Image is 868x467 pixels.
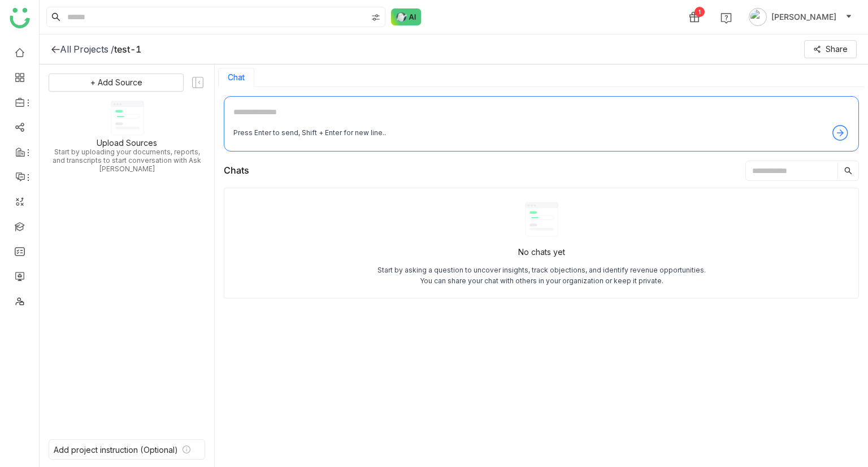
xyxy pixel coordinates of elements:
[371,13,380,22] img: search-type.svg
[97,138,157,148] div: Upload Sources
[54,445,178,455] div: Add project instruction (Optional)
[60,44,114,55] div: All Projects /
[224,163,249,178] div: Chats
[721,12,732,24] img: help.svg
[518,246,565,258] div: No chats yet
[377,265,706,287] div: Start by asking a question to uncover insights, track objections, and identify revenue opportunit...
[10,8,30,28] img: logo
[771,11,836,23] span: [PERSON_NAME]
[233,128,386,139] div: Press Enter to send, Shift + Enter for new line..
[749,8,767,26] img: avatar
[114,44,141,55] div: test-1
[90,76,142,89] span: + Add Source
[804,40,857,58] button: Share
[49,148,205,173] div: Start by uploading your documents, reports, and transcripts to start conversation with Ask [PERSO...
[826,43,848,55] span: Share
[391,8,422,25] img: ask-buddy-normal.svg
[49,73,184,92] button: + Add Source
[228,73,245,82] button: Chat
[695,7,705,17] div: 1
[747,8,854,26] button: [PERSON_NAME]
